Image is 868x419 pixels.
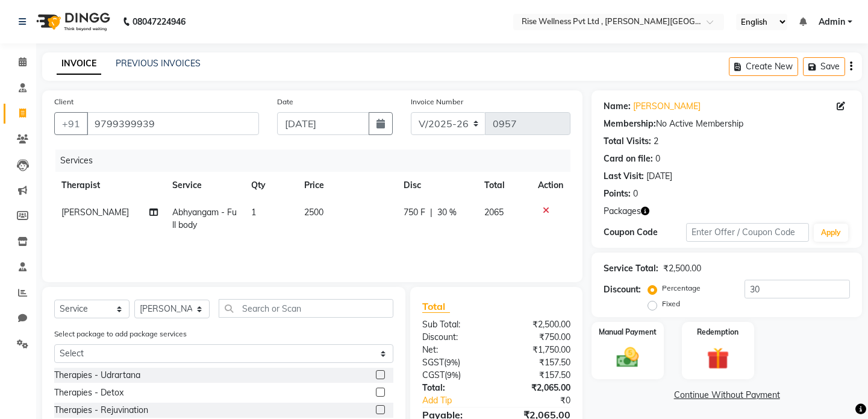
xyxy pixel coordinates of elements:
[55,150,579,172] div: Services
[700,345,736,373] img: _gift.svg
[496,369,579,382] div: ₹157.50
[604,100,631,113] div: Name:
[496,356,579,369] div: ₹157.50
[686,223,809,242] input: Enter Offer / Coupon Code
[604,118,850,130] div: No Active Membership
[133,5,186,39] b: 08047224946
[57,53,101,75] a: INVOICE
[54,369,140,382] div: Therapies - Udrartana
[172,207,237,230] span: Abhyangam - Full body
[413,356,496,369] div: ( )
[604,205,641,218] span: Packages
[610,345,646,370] img: _cash.svg
[655,153,660,165] div: 0
[54,404,148,417] div: Therapies - Rejuvination
[413,369,496,382] div: ( )
[446,358,458,367] span: 9%
[422,300,450,313] span: Total
[633,100,701,113] a: [PERSON_NAME]
[604,226,685,239] div: Coupon Code
[599,327,657,338] label: Manual Payment
[61,207,129,218] span: [PERSON_NAME]
[604,170,644,183] div: Last Visit:
[819,16,845,28] span: Admin
[413,382,496,394] div: Total:
[496,382,579,394] div: ₹2,065.00
[604,135,651,148] div: Total Visits:
[662,298,680,309] label: Fixed
[277,96,293,107] label: Date
[54,96,73,107] label: Client
[54,172,165,199] th: Therapist
[496,331,579,344] div: ₹750.00
[662,283,701,294] label: Percentage
[437,206,457,219] span: 30 %
[304,207,323,218] span: 2500
[422,370,445,380] span: CGST
[697,327,738,338] label: Redemption
[531,172,570,199] th: Action
[663,262,701,275] div: ₹2,500.00
[251,207,256,218] span: 1
[654,135,658,148] div: 2
[604,118,656,130] div: Membership:
[116,58,201,69] a: PREVIOUS INVOICES
[604,187,631,200] div: Points:
[87,112,259,135] input: Search by Name/Mobile/Email/Code
[604,153,653,165] div: Card on file:
[646,170,672,183] div: [DATE]
[484,207,504,218] span: 2065
[396,172,477,199] th: Disc
[54,329,187,339] label: Select package to add package services
[404,206,425,219] span: 750 F
[413,394,510,407] a: Add Tip
[633,187,638,200] div: 0
[477,172,531,199] th: Total
[729,57,798,76] button: Create New
[411,96,463,107] label: Invoice Number
[594,389,860,402] a: Continue Without Payment
[219,299,393,318] input: Search or Scan
[413,331,496,344] div: Discount:
[413,344,496,356] div: Net:
[54,386,123,399] div: Therapies - Detox
[803,57,845,76] button: Save
[165,172,244,199] th: Service
[447,370,458,380] span: 9%
[54,112,88,135] button: +91
[422,357,444,368] span: SGST
[604,283,641,296] div: Discount:
[496,344,579,356] div: ₹1,750.00
[814,224,848,242] button: Apply
[430,206,432,219] span: |
[244,172,296,199] th: Qty
[604,262,658,275] div: Service Total:
[413,318,496,331] div: Sub Total:
[31,5,113,39] img: logo
[496,318,579,331] div: ₹2,500.00
[510,394,579,407] div: ₹0
[297,172,396,199] th: Price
